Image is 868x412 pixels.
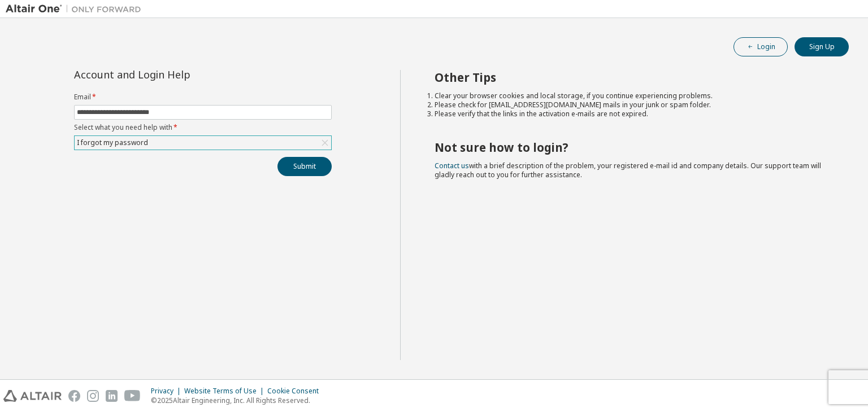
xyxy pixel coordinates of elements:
[124,390,141,402] img: youtube.svg
[74,93,332,102] label: Email
[75,136,331,150] div: I forgot my password
[435,161,469,170] a: Contact us
[151,387,184,396] div: Privacy
[734,37,788,56] button: Login
[68,390,80,402] img: facebook.svg
[435,109,829,119] li: Please verify that the links in the activation e-mails are not expired.
[267,387,325,396] div: Cookie Consent
[75,137,150,149] div: I forgot my password
[795,37,849,56] button: Sign Up
[87,390,99,402] img: instagram.svg
[184,387,267,396] div: Website Terms of Use
[277,157,332,176] button: Submit
[74,123,332,132] label: Select what you need help with
[435,70,829,85] h2: Other Tips
[106,390,118,402] img: linkedin.svg
[3,390,62,402] img: altair_logo.svg
[74,70,280,79] div: Account and Login Help
[435,91,829,100] li: Clear your browser cookies and local storage, if you continue experiencing problems.
[435,100,829,109] li: Please check for [EMAIL_ADDRESS][DOMAIN_NAME] mails in your junk or spam folder.
[6,3,147,15] img: Altair One
[435,140,829,155] h2: Not sure how to login?
[151,396,325,405] p: © 2025 Altair Engineering, Inc. All Rights Reserved.
[435,161,821,179] span: with a brief description of the problem, your registered e-mail id and company details. Our suppo...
